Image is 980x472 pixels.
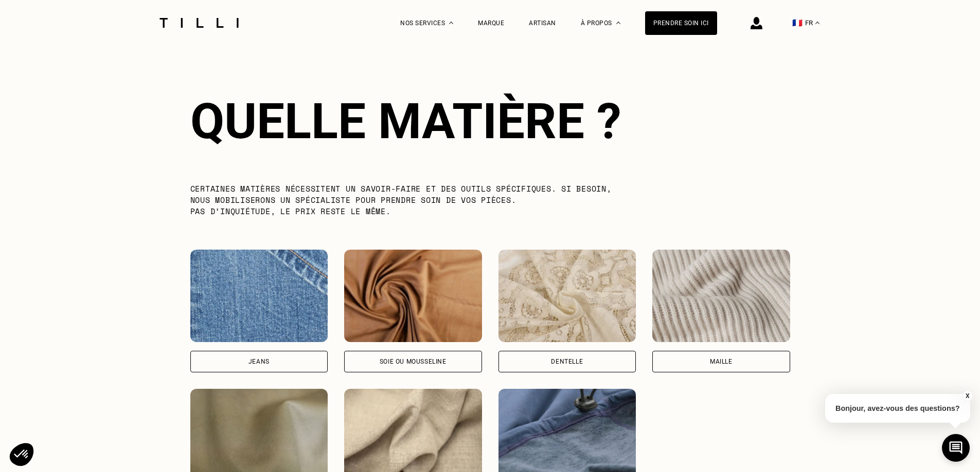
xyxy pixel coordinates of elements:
div: Dentelle [551,358,583,365]
div: Soie ou mousseline [380,358,447,365]
img: icône connexion [751,17,762,29]
button: X [962,390,972,402]
a: Marque [478,20,504,27]
div: Jeans [248,358,270,365]
p: Bonjour, avez-vous des questions? [825,394,970,423]
img: Tilli retouche vos vêtements en Maille [652,250,790,342]
img: Menu déroulant à propos [616,22,620,24]
p: Certaines matières nécessitent un savoir-faire et des outils spécifiques. Si besoin, nous mobilis... [190,183,633,217]
img: Tilli retouche vos vêtements en Soie ou mousseline [344,250,482,342]
img: Logo du service de couturière Tilli [156,18,242,28]
a: Prendre soin ici [645,11,717,35]
span: 🇫🇷 [792,18,803,28]
img: Tilli retouche vos vêtements en Dentelle [498,250,636,342]
img: menu déroulant [815,22,819,24]
div: Maille [710,358,733,365]
img: Menu déroulant [449,22,453,24]
div: Quelle matière ? [190,92,790,150]
a: Artisan [529,20,556,27]
img: Tilli retouche vos vêtements en Jeans [190,250,328,342]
